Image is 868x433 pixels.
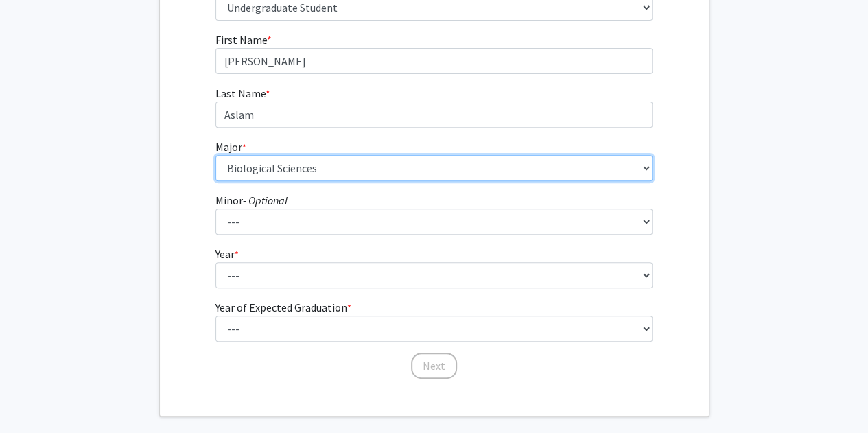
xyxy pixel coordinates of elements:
[215,299,351,316] label: Year of Expected Graduation
[215,139,246,155] label: Major
[243,194,288,207] i: - Optional
[411,353,457,379] button: Next
[215,192,288,209] label: Minor
[215,33,267,47] span: First Name
[10,371,58,423] iframe: Chat
[215,86,266,100] span: Last Name
[215,246,239,262] label: Year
